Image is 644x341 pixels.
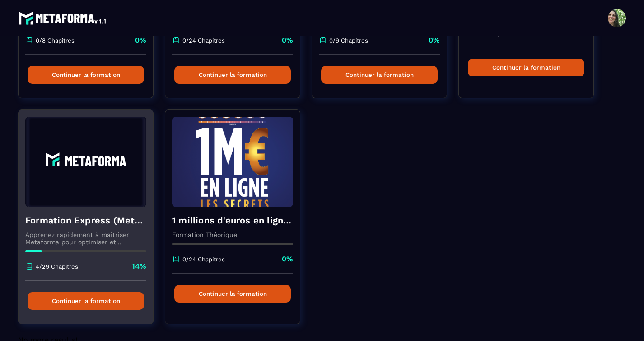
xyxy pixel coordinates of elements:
p: 0% [429,35,440,45]
p: 0% [135,35,146,45]
button: Continuer la formation [28,66,144,84]
img: logo [18,9,107,27]
p: 0/24 Chapitres [182,256,225,263]
h4: 1 millions d'euros en ligne les secrets [172,214,293,227]
h4: Formation Express (Metaforma) [25,214,146,227]
button: Continuer la formation [174,66,291,84]
p: 0/9 Chapitres [329,37,368,44]
button: Continuer la formation [28,292,144,310]
p: 0% [282,35,293,45]
a: formation-background1 millions d'euros en ligne les secretsFormation Théorique0/24 Chapitres0%Con... [165,109,312,336]
p: 0% [282,254,293,264]
button: Continuer la formation [321,66,438,84]
a: formation-backgroundFormation Express (Metaforma)Apprenez rapidement à maîtriser Metaforma pour o... [18,109,165,336]
p: Formation Théorique [172,231,293,238]
p: 0/24 Chapitres [182,37,225,44]
img: formation-background [172,117,293,207]
p: 14% [132,261,146,271]
button: Continuer la formation [468,59,584,76]
p: 0/8 Chapitres [36,37,75,44]
button: Continuer la formation [174,285,291,303]
p: Apprenez rapidement à maîtriser Metaforma pour optimiser et automatiser votre business. 🚀 [25,231,146,246]
img: formation-background [25,117,146,207]
p: 4/29 Chapitres [36,263,78,270]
